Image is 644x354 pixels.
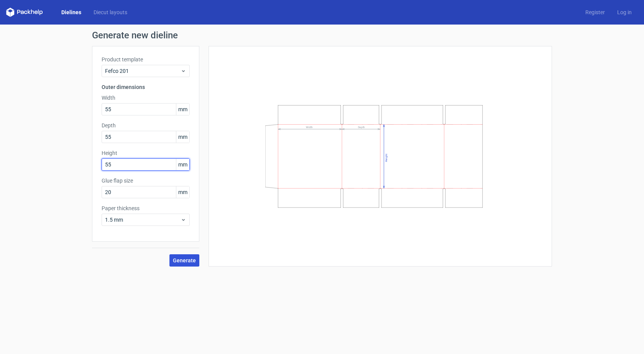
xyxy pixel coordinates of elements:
text: Height [385,154,388,162]
span: Generate [173,258,196,263]
button: Generate [169,254,199,267]
span: mm [176,104,189,115]
h1: Generate new dieline [92,31,552,40]
label: Product template [102,56,190,63]
a: Log in [611,8,638,16]
label: Height [102,149,190,157]
text: Width [306,126,313,129]
label: Width [102,94,190,102]
span: mm [176,159,189,170]
text: Depth [358,126,365,129]
span: 1.5 mm [105,216,181,224]
label: Depth [102,122,190,129]
a: Diecut layouts [87,8,133,16]
h3: Outer dimensions [102,83,190,91]
span: mm [176,186,189,198]
span: mm [176,131,189,143]
label: Paper thickness [102,204,190,212]
a: Dielines [55,8,87,16]
label: Glue flap size [102,177,190,184]
span: Fefco 201 [105,67,181,75]
a: Register [579,8,611,16]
